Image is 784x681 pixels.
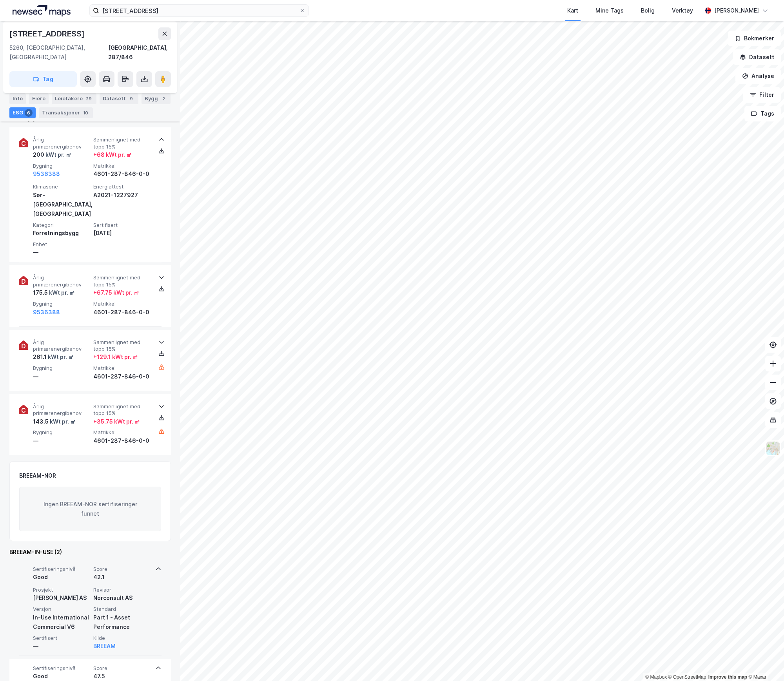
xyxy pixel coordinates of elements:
div: Transaksjoner [39,107,93,118]
div: Eiere [29,93,49,104]
input: Søk på adresse, matrikkel, gårdeiere, leietakere eller personer [99,5,299,16]
div: — [33,372,90,381]
span: Score [93,566,151,572]
span: Sammenlignet med topp 15% [93,136,151,150]
div: 9 [127,95,135,103]
div: A2021-1227927 [93,190,151,200]
span: Sertifiseringsnivå [33,566,90,572]
div: 5260, [GEOGRAPHIC_DATA], [GEOGRAPHIC_DATA] [9,43,108,62]
div: Info [9,93,26,104]
span: Sertifisert [33,635,90,641]
a: Mapbox [645,674,667,680]
span: Sammenlignet med topp 15% [93,339,151,353]
div: kWt pr. ㎡ [44,150,71,159]
div: 4601-287-846-0-0 [93,169,151,179]
div: kWt pr. ㎡ [47,352,74,362]
img: logo.a4113a55bc3d86da70a041830d287a7e.svg [13,5,71,16]
span: Sertifiseringsnivå [33,665,90,672]
a: OpenStreetMap [668,674,706,680]
div: Sør-[GEOGRAPHIC_DATA], [GEOGRAPHIC_DATA] [33,190,90,219]
div: BREEAM-NOR [19,471,56,480]
span: Prosjekt [33,587,90,593]
div: Datasett [100,93,138,104]
div: kWt pr. ㎡ [48,288,75,297]
span: Sammenlignet med topp 15% [93,403,151,417]
div: + 67.75 kWt pr. ㎡ [93,288,139,297]
a: Improve this map [708,674,747,680]
div: Norconsult AS [93,593,151,603]
span: Bygning [33,365,90,371]
span: Sammenlignet med topp 15% [93,274,151,288]
div: Bolig [641,6,655,15]
span: Klimasone [33,183,90,190]
div: Forretningsbygg [33,228,90,238]
div: [PERSON_NAME] AS [33,593,90,603]
span: Årlig primærenergibehov [33,274,90,288]
span: Bygning [33,163,90,169]
div: 10 [82,109,90,117]
button: Tags [744,106,781,121]
div: — [33,248,90,257]
div: 47.5 [93,672,151,681]
button: 9536388 [33,308,60,317]
div: Kart [567,6,578,15]
div: 2 [160,95,167,103]
div: + 35.75 kWt pr. ㎡ [93,417,140,426]
span: Enhet [33,241,90,248]
span: Versjon [33,606,90,612]
button: 9536388 [33,169,60,179]
div: In-Use International Commercial V6 [33,613,90,632]
div: Good [33,572,90,582]
span: Revisor [93,587,151,593]
div: 4601-287-846-0-0 [93,308,151,317]
div: — [33,641,90,651]
div: 42.1 [93,572,151,582]
div: 4601-287-846-0-0 [93,372,151,381]
span: Matrikkel [93,365,151,371]
span: Bygning [33,301,90,307]
span: Sertifisert [93,222,151,228]
div: 143.5 [33,417,76,426]
span: Årlig primærenergibehov [33,339,90,353]
span: Kategori [33,222,90,228]
div: kWt pr. ㎡ [49,417,76,426]
div: 29 [84,95,93,103]
div: 4601-287-846-0-0 [93,436,151,446]
span: Standard [93,606,151,612]
span: Matrikkel [93,429,151,436]
div: Bygg [142,93,171,104]
div: 175.5 [33,288,75,297]
button: Analyse [735,68,781,84]
span: Årlig primærenergibehov [33,136,90,150]
div: 200 [33,150,71,159]
div: 261.1 [33,352,74,362]
span: Matrikkel [93,301,151,307]
div: Verktøy [672,6,693,15]
div: — [33,436,90,446]
button: BREEAM [93,641,116,651]
div: BREEAM-IN-USE (2) [9,547,171,557]
span: Bygning [33,429,90,436]
div: Kontrollprogram for chat [745,643,784,681]
div: Mine Tags [595,6,624,15]
div: Leietakere [52,93,96,104]
div: Good [33,672,90,681]
div: [PERSON_NAME] [714,6,759,15]
button: Filter [743,87,781,103]
button: Tag [9,71,77,87]
button: Datasett [733,49,781,65]
span: Score [93,665,151,672]
div: ESG [9,107,36,118]
iframe: Chat Widget [745,643,784,681]
button: Bokmerker [728,31,781,46]
img: Z [766,441,780,456]
span: Kilde [93,635,151,641]
div: [DATE] [93,228,151,238]
div: Ingen BREEAM-NOR sertifiseringer funnet [19,487,161,531]
div: 6 [25,109,33,117]
div: + 129.1 kWt pr. ㎡ [93,352,138,362]
span: Årlig primærenergibehov [33,403,90,417]
div: [GEOGRAPHIC_DATA], 287/846 [108,43,171,62]
div: + 68 kWt pr. ㎡ [93,150,132,159]
div: Part 1 - Asset Performance [93,613,151,632]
